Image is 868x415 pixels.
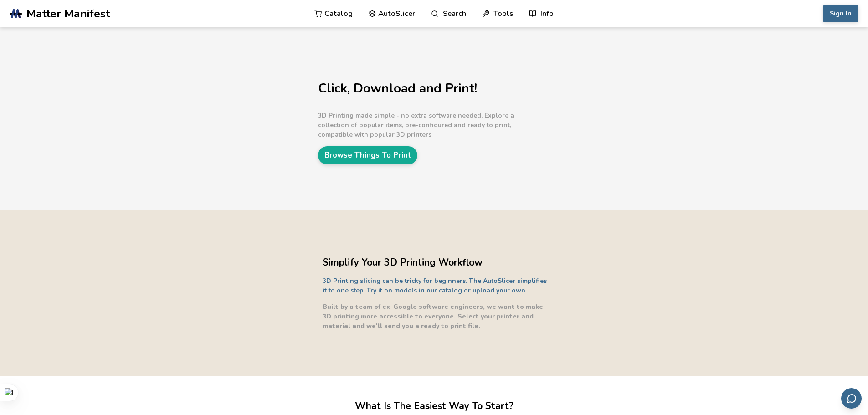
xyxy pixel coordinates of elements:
[355,399,514,413] h2: What Is The Easiest Way To Start?
[323,302,550,331] p: Built by a team of ex-Google software engineers, we want to make 3D printing more accessible to e...
[323,256,550,270] h2: Simplify Your 3D Printing Workflow
[26,7,110,20] span: Matter Manifest
[318,82,546,96] h1: Click, Download and Print!
[841,388,862,409] button: Send feedback via email
[318,146,417,164] a: Browse Things To Print
[323,276,550,295] p: 3D Printing slicing can be tricky for beginners. The AutoSlicer simplifies it to one step. Try it...
[823,5,858,22] button: Sign In
[318,111,546,139] p: 3D Printing made simple - no extra software needed. Explore a collection of popular items, pre-co...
